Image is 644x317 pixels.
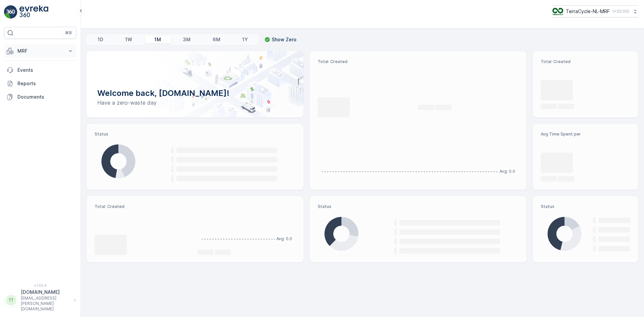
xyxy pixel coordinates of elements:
[17,94,74,100] p: Documents
[4,44,76,58] button: MRF
[183,36,191,43] p: 3M
[318,204,519,209] p: Status
[154,36,161,43] p: 1M
[4,77,76,90] a: Reports
[97,99,293,107] p: Have a zero-waste day
[541,59,630,64] p: Total Created
[95,204,192,209] p: Total Created
[4,283,76,287] span: v 1.50.4
[65,30,72,36] p: ⌘B
[242,36,248,43] p: 1Y
[552,5,639,17] button: TerraCycle-NL-MRF(+02:00)
[566,8,610,15] p: TerraCycle-NL-MRF
[552,8,563,15] img: TC_v739CUj.png
[98,36,103,43] p: 1D
[6,295,16,306] div: TT
[612,9,629,14] p: ( +02:00 )
[21,296,70,312] p: [EMAIL_ADDRESS][PERSON_NAME][DOMAIN_NAME]
[541,131,630,137] p: Avg Time Spent per
[19,5,48,19] img: logo_light-DOdMpM7g.png
[4,289,76,312] button: TT[DOMAIN_NAME][EMAIL_ADDRESS][PERSON_NAME][DOMAIN_NAME]
[17,67,74,73] p: Events
[4,63,76,77] a: Events
[17,80,74,87] p: Reports
[21,289,70,296] p: [DOMAIN_NAME]
[541,204,630,209] p: Status
[97,88,293,99] p: Welcome back, [DOMAIN_NAME]!
[95,131,296,137] p: Status
[4,90,76,104] a: Documents
[4,5,17,19] img: logo
[272,36,297,43] p: Show Zero
[318,59,519,64] p: Total Created
[213,36,220,43] p: 6M
[125,36,132,43] p: 1W
[17,48,63,54] p: MRF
